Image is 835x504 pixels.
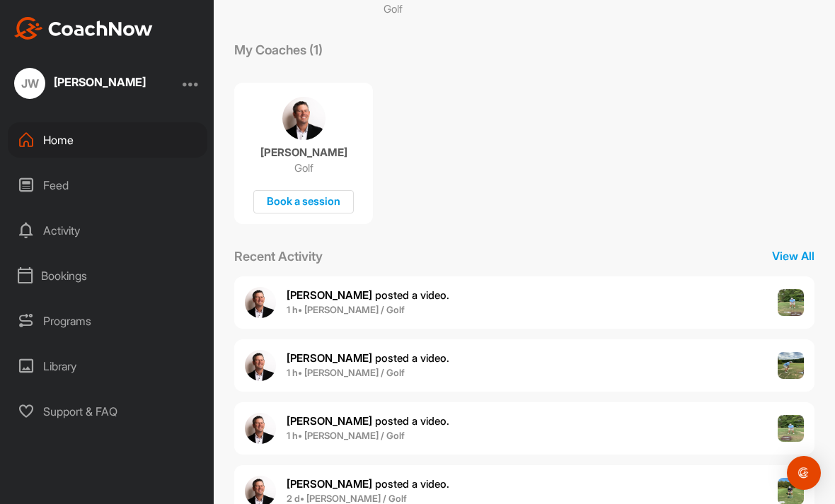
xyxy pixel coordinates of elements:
img: user avatar [245,413,276,444]
span: posted a video . [287,351,449,365]
span: posted a video . [287,414,449,428]
div: JW [14,68,45,99]
div: Open Intercom Messenger [787,456,821,490]
p: Recent Activity [234,247,323,266]
img: post image [778,415,805,442]
b: 1 h • [PERSON_NAME] / Golf [287,430,405,441]
div: Bookings [8,258,207,293]
div: Programs [8,303,207,339]
p: Golf [294,161,313,175]
b: 2 d • [PERSON_NAME] / Golf [287,493,407,504]
p: View All [772,247,814,264]
b: 1 h • [PERSON_NAME] / Golf [287,304,405,315]
b: [PERSON_NAME] [287,414,372,428]
div: Book a session [253,190,354,213]
div: Support & FAQ [8,394,207,429]
img: coach avatar [282,97,326,140]
img: user avatar [245,350,276,381]
div: Feed [8,168,207,203]
b: [PERSON_NAME] [287,477,372,491]
img: post image [778,289,805,316]
img: CoachNow [14,17,153,40]
b: 1 h • [PERSON_NAME] / Golf [287,367,405,378]
img: post image [778,352,805,379]
b: [PERSON_NAME] [287,288,372,302]
p: My Coaches (1) [234,40,323,59]
b: [PERSON_NAME] [287,351,372,365]
span: posted a video . [287,477,449,491]
span: posted a video . [287,288,449,302]
div: [PERSON_NAME] [54,76,146,88]
div: Library [8,348,207,384]
img: user avatar [245,287,276,318]
div: Activity [8,213,207,248]
p: [PERSON_NAME] [260,146,347,160]
p: Golf [384,1,403,18]
div: Home [8,122,207,158]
